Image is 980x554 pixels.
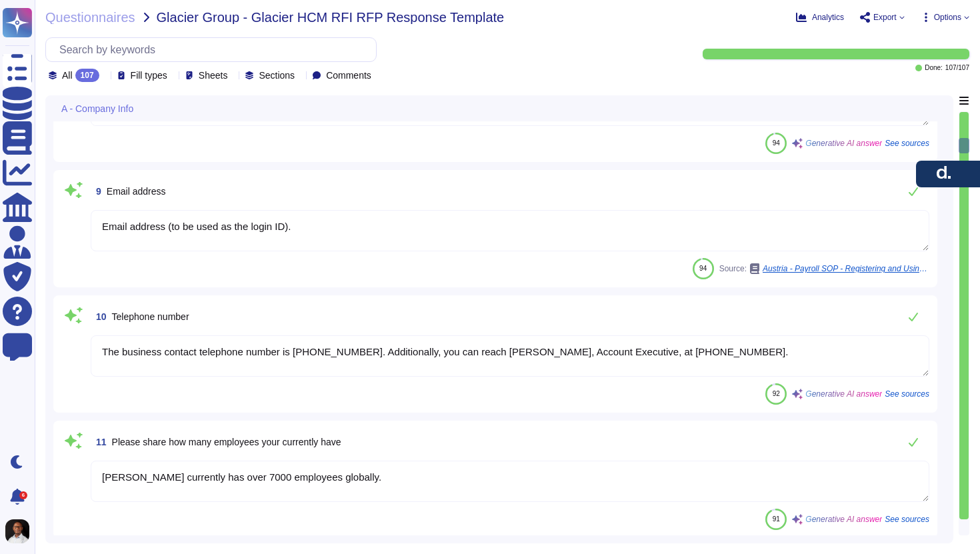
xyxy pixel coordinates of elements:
[805,515,882,523] span: Generative AI answer
[19,491,27,499] div: 6
[259,71,295,80] span: Sections
[925,65,943,71] span: Done:
[112,311,189,322] span: Telephone number
[107,186,166,197] span: Email address
[199,71,228,80] span: Sheets
[805,139,882,147] span: Generative AI answer
[763,265,929,273] span: Austria - Payroll SOP - Registering and Using Lohnbot.pdf
[719,263,929,274] span: Source:
[885,515,929,523] span: See sources
[3,517,39,546] button: user
[945,65,969,71] span: 107 / 107
[91,187,101,196] span: 9
[91,312,107,321] span: 10
[885,390,929,398] span: See sources
[61,104,133,113] span: A - Company Info
[773,139,780,147] span: 94
[773,390,780,397] span: 92
[812,13,844,21] span: Analytics
[885,139,929,147] span: See sources
[873,13,897,21] span: Export
[91,335,929,377] textarea: The business contact telephone number is [PHONE_NUMBER]. Additionally, you can reach [PERSON_NAME...
[112,437,341,447] span: Please share how many employees your currently have
[796,12,844,23] button: Analytics
[91,210,929,251] textarea: Email address (to be used as the login ID).
[62,71,73,80] span: All
[45,11,135,24] span: Questionnaires
[5,519,29,543] img: user
[131,71,167,80] span: Fill types
[699,265,707,272] span: 94
[91,461,929,502] textarea: [PERSON_NAME] currently has over 7000 employees globally.
[157,11,505,24] span: Glacier Group - Glacier HCM RFI RFP Response Template
[53,38,376,61] input: Search by keywords
[773,515,780,523] span: 91
[934,13,961,21] span: Options
[326,71,371,80] span: Comments
[75,69,99,82] div: 107
[805,390,882,398] span: Generative AI answer
[91,437,107,447] span: 11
